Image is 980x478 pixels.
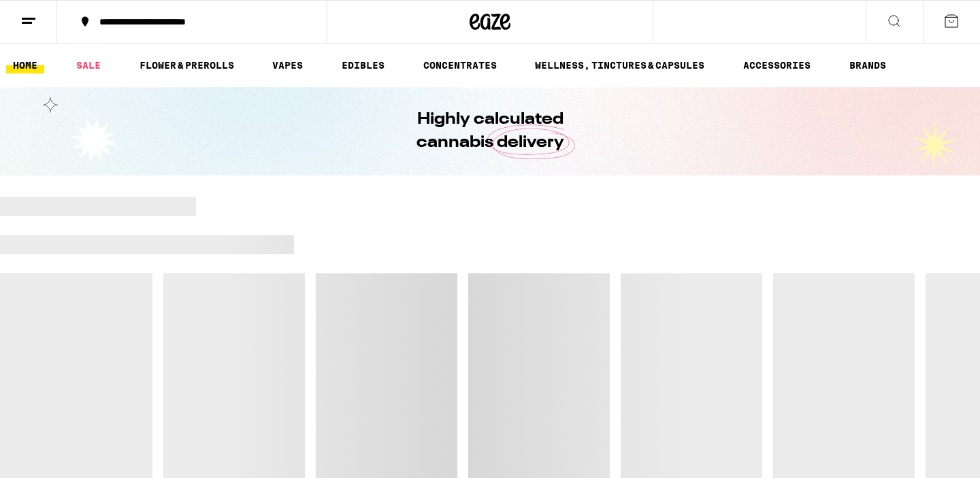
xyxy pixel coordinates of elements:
[416,57,504,73] a: CONCENTRATES
[133,57,241,73] a: FLOWER & PREROLLS
[335,57,391,73] a: EDIBLES
[736,57,817,73] a: ACCESSORIES
[69,57,108,73] a: SALE
[265,57,310,73] a: VAPES
[6,57,44,73] a: HOME
[843,57,893,73] a: BRANDS
[528,57,711,73] a: WELLNESS, TINCTURES & CAPSULES
[378,108,602,154] h1: Highly calculated cannabis delivery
